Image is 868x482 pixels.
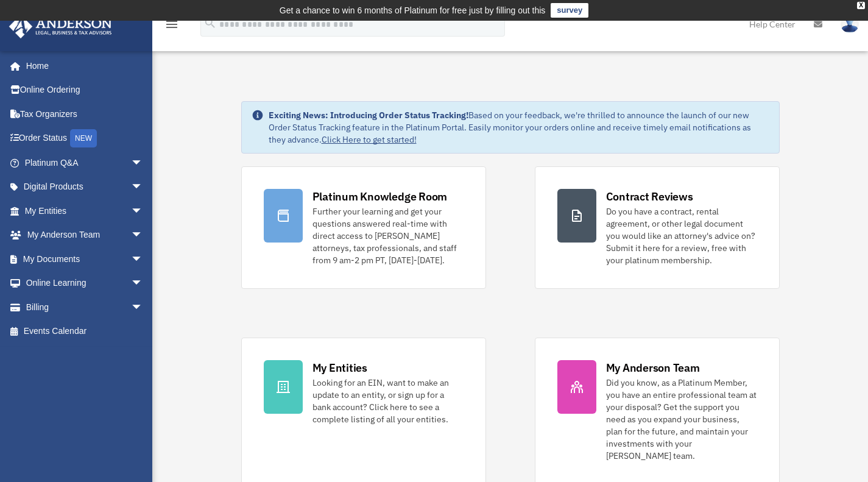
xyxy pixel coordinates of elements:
span: arrow_drop_down [131,247,155,272]
span: arrow_drop_down [131,271,155,296]
a: Tax Organizers [9,102,161,126]
a: Online Ordering [9,78,161,102]
div: Contract Reviews [606,189,693,204]
img: User Pic [841,15,859,33]
span: arrow_drop_down [131,199,155,224]
a: My Documentsarrow_drop_down [9,247,161,271]
a: My Anderson Teamarrow_drop_down [9,223,161,247]
div: My Entities [312,360,367,375]
img: Anderson Advisors Platinum Portal [5,15,116,38]
div: Further your learning and get your questions answered real-time with direct access to [PERSON_NAM... [312,205,464,266]
span: arrow_drop_down [131,295,155,320]
a: Billingarrow_drop_down [9,295,161,319]
a: My Entitiesarrow_drop_down [9,199,161,223]
div: Do you have a contract, rental agreement, or other legal document you would like an attorney's ad... [606,205,757,266]
a: Events Calendar [9,319,161,344]
span: arrow_drop_down [131,175,155,200]
div: My Anderson Team [606,360,700,375]
a: Click Here to get started! [322,134,417,145]
div: Platinum Knowledge Room [312,189,448,204]
a: Platinum Knowledge Room Further your learning and get your questions answered real-time with dire... [241,166,486,289]
a: survey [551,3,588,18]
a: Order StatusNEW [9,126,161,151]
i: menu [164,17,179,32]
strong: Exciting News: Introducing Order Status Tracking! [269,110,468,121]
a: Contract Reviews Do you have a contract, rental agreement, or other legal document you would like... [535,166,780,289]
div: Looking for an EIN, want to make an update to an entity, or sign up for a bank account? Click her... [312,377,464,425]
a: Home [9,54,155,78]
span: arrow_drop_down [131,151,155,175]
div: Did you know, as a Platinum Member, you have an entire professional team at your disposal? Get th... [606,377,757,462]
div: close [857,2,865,9]
a: menu [164,21,179,32]
div: Based on your feedback, we're thrilled to announce the launch of our new Order Status Tracking fe... [269,109,769,146]
span: arrow_drop_down [131,223,155,248]
a: Digital Productsarrow_drop_down [9,175,161,199]
div: NEW [70,129,97,147]
div: Get a chance to win 6 months of Platinum for free just by filling out this [280,3,546,18]
a: Platinum Q&Aarrow_drop_down [9,151,161,175]
i: search [203,16,217,30]
a: Online Learningarrow_drop_down [9,271,161,296]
